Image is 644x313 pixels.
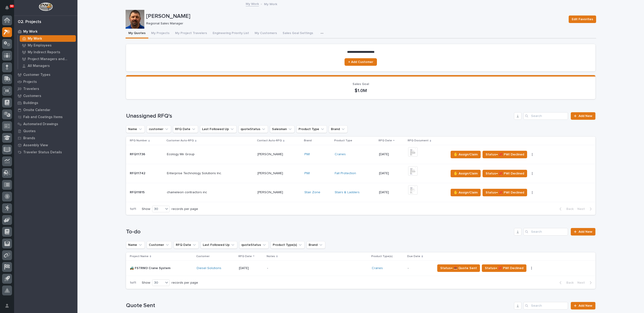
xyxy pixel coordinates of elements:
img: Workspace Logo [39,2,53,11]
h1: Quote Sent [126,302,512,309]
button: ✋ Assign/Claim [451,189,481,196]
a: Project Managers and Engineers [18,56,77,62]
input: Search [523,112,568,120]
p: RFQ Date [379,138,392,143]
p: $1.0M [132,88,590,93]
span: Back [563,207,574,211]
p: Buildings [23,101,38,105]
tr: RFQ11742RFQ11742 Enterprise Technology Solutions Inc.Enterprise Technology Solutions Inc. [PERSON... [126,164,595,183]
p: Show [142,281,150,285]
button: ✋ Assign/Claim [451,151,481,158]
span: Next [577,281,588,285]
p: [PERSON_NAME] [257,170,284,175]
a: Add New [571,302,595,309]
p: My Work [28,37,42,41]
p: Product Type [334,138,352,143]
button: Next [575,207,595,211]
p: 🚜 FSTRM3 Crane System [130,265,171,270]
p: Notes [267,254,275,259]
button: Status→ ❌ PWI Declined [483,151,527,158]
a: PWI [304,152,310,156]
span: ✋ Assign/Claim [454,190,478,195]
a: Customer Types [14,71,77,78]
p: [DATE] [379,152,404,156]
p: RFQ11742 [130,170,146,175]
p: Travelers [23,87,39,91]
div: 30 [152,280,164,285]
p: Customer Types [23,73,50,77]
button: Back [556,281,575,285]
p: Project Name [130,254,149,259]
p: My Work [264,1,277,6]
p: [DATE] [379,171,404,175]
a: My Work [18,35,77,42]
p: My Work [23,30,38,34]
a: Add New [571,112,595,120]
a: My Employees [18,42,77,49]
span: ✋ Assign/Claim [454,152,478,157]
button: Status→ 📤 Quote Sent [437,264,480,272]
p: [PERSON_NAME] [146,13,565,20]
button: Next [575,281,595,285]
button: quoteStatus [239,241,269,249]
button: Status→ ❌ PWI Declined [483,170,527,177]
button: Salesman [270,125,295,133]
p: Contact Auto-RFQ [257,138,282,143]
span: Status→ ❌ PWI Declined [486,171,524,176]
span: Next [577,207,588,211]
button: RFQ Date [174,241,199,249]
button: quoteStatus [238,125,268,133]
button: Customer [147,241,172,249]
a: Diesel Solutions [197,266,221,270]
a: Traveler Status Details [14,149,77,156]
a: Stairs & Ladders [335,190,360,194]
span: Back [563,281,574,285]
button: ✋ Assign/Claim [451,170,481,177]
p: Projects [23,80,37,84]
p: Enterprise Technology Solutions Inc. [167,170,223,175]
p: Fab and Coatings Items [23,115,63,119]
button: My Project Travelers [172,29,210,39]
a: Cranes [372,266,383,270]
a: PWI [304,171,310,175]
a: Buildings [14,99,77,106]
span: Sales Goal [353,82,369,86]
p: Project Managers and Engineers [28,57,74,61]
span: Add New [579,304,592,307]
p: Customers [23,94,41,98]
a: All Managers [18,62,77,69]
button: Back [556,207,575,211]
p: Ecology Mir Group [167,151,195,156]
a: My Work [14,28,77,35]
a: My Work [246,1,259,6]
button: Sales Goal Settings [280,29,316,39]
a: Fab and Coatings Items [14,113,77,120]
a: My Indirect Reports [18,49,77,55]
button: Name [126,125,145,133]
a: Travelers [14,85,77,92]
button: Last Followed Up [201,241,237,249]
p: - [408,266,432,270]
button: Product Type [296,125,327,133]
p: 1 of 1 [126,203,140,215]
h1: To-do [126,228,512,235]
p: chameleon contractors inc [167,189,208,194]
p: Onsite Calendar [23,108,50,112]
p: - [267,266,349,270]
p: RFQ Number [130,138,147,143]
a: Add New [571,228,595,236]
button: My Customers [252,29,280,39]
p: All Managers [28,64,50,68]
p: Due Date [407,254,420,259]
button: customer [147,125,171,133]
p: RFQ11815 [130,189,146,194]
button: Engineering Priority List [210,29,252,39]
tr: RFQ11736RFQ11736 Ecology Mir GroupEcology Mir Group [PERSON_NAME][PERSON_NAME] PWI Cranes [DATE]✋... [126,145,595,164]
p: records per page [172,281,198,285]
a: + Add Customer [345,58,377,66]
input: Search [523,228,568,236]
button: Last Followed Up [200,125,237,133]
button: Status→ ❌ PWI Declined [482,264,526,272]
p: records per page [172,207,198,211]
